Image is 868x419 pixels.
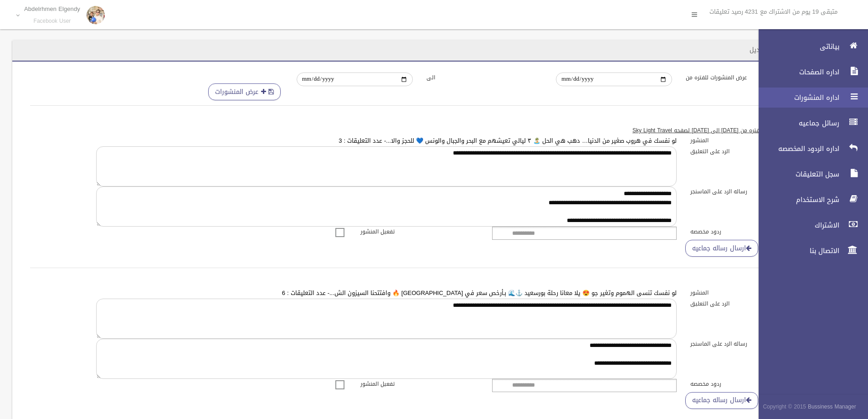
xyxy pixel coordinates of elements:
label: رساله الرد على الماسنجر [683,186,816,197]
span: اداره الردود المخصصه [751,144,842,153]
span: سجل التعليقات [751,170,842,179]
p: Abdelrhmen Elgendy [24,5,80,12]
span: اداره المنشورات [751,93,842,102]
a: الاشتراك [751,215,868,235]
strong: Bussiness Manager [808,402,856,412]
label: ردود مخصصه [683,379,816,389]
small: Facebook User [24,18,80,25]
span: Copyright © 2015 [763,402,806,412]
button: عرض المنشورات [208,83,281,100]
label: تفعيل المنشور [354,379,486,389]
a: اداره الصفحات [751,62,868,82]
a: بياناتى [751,36,868,57]
u: قائمه ب 50 منشور للفتره من [DATE] الى [DATE] لصفحه Sky Light Travel [632,125,809,135]
span: اداره الصفحات [751,67,842,77]
a: اداره الردود المخصصه [751,139,868,159]
a: الاتصال بنا [751,241,868,261]
label: الى [420,72,550,83]
label: رساله الرد على الماسنجر [683,339,816,349]
span: بياناتى [751,42,842,51]
label: الرد على التعليق [683,146,816,156]
label: ردود مخصصه [683,227,816,237]
span: الاتصال بنا [751,246,842,255]
a: لو نفسك في هروب صغير من الدنيا… دهب هي الحل 🏝️ ٣ ليالي تعيشهم مع البحر والجبال والونس 💙 للحجز وال... [339,135,677,146]
span: الاشتراك [751,221,842,230]
a: اداره المنشورات [751,88,868,108]
a: شرح الاستخدام [751,190,868,210]
label: المنشور [683,135,816,145]
header: اداره المنشورات / تعديل [739,41,827,59]
label: عرض المنشورات للفتره من [679,72,809,83]
label: الرد على التعليق [683,299,816,309]
a: سجل التعليقات [751,164,868,184]
label: تفعيل المنشور [354,227,486,237]
a: ارسال رساله جماعيه [685,240,758,257]
span: رسائل جماعيه [751,119,842,128]
a: ارسال رساله جماعيه [685,392,758,409]
a: لو نفسك تنسى الهموم وتغير جو 😍 يلا معانا رحلة بورسعيد ⚓🌊 بـأرخص سعر في [GEOGRAPHIC_DATA] 🔥 وافتتح... [282,287,677,299]
label: المنشور [683,288,816,298]
span: شرح الاستخدام [751,195,842,204]
a: رسائل جماعيه [751,113,868,133]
